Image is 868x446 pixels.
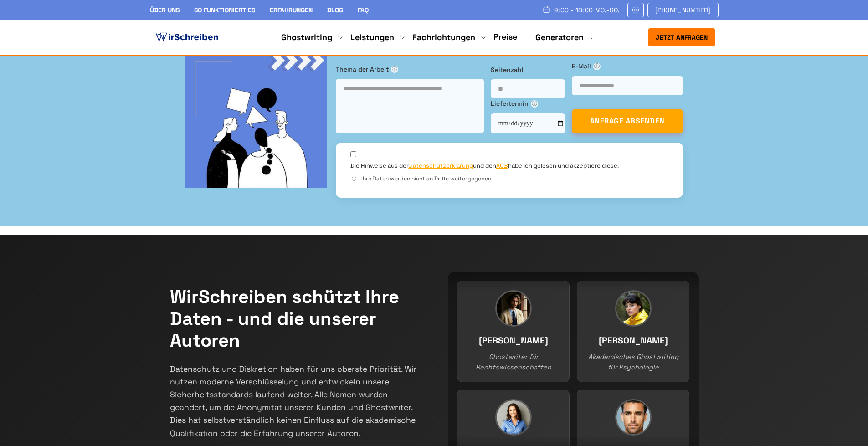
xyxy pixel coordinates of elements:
[491,98,565,108] label: Liefertermin
[170,286,421,352] h2: WirSchreiben schützt Ihre Daten - und die unserer Autoren
[270,6,313,14] a: Erfahrungen
[150,6,180,14] a: Über uns
[531,100,538,108] span: ⓘ
[572,109,683,133] button: ANFRAGE ABSENDEN
[154,31,220,44] img: logo ghostwriter-österreich
[493,31,517,42] a: Preise
[391,66,398,73] span: ⓘ
[647,3,719,17] a: [PHONE_NUMBER]
[535,32,584,43] a: Generatoren
[170,363,421,440] p: Datenschutz und Diskretion haben für uns oberste Priorität. Wir nutzen moderne Verschlüsselung un...
[496,162,508,169] a: AGB
[491,65,565,75] label: Seitenzahl
[409,162,473,169] a: Datenschutzerklärung
[185,47,327,188] img: bg
[194,6,255,14] a: So funktioniert es
[327,6,343,14] a: Blog
[648,28,715,46] button: Jetzt anfragen
[542,6,550,13] img: Schedule
[336,64,484,74] label: Thema der Arbeit
[281,32,332,43] a: Ghostwriting
[358,6,369,14] a: FAQ
[572,61,683,71] label: E-Mail
[655,6,711,14] span: [PHONE_NUMBER]
[632,6,640,14] img: Email
[350,162,619,170] label: Die Hinweise aus der und den habe ich gelesen und akzeptiere diese.
[350,174,668,183] div: Ihre Daten werden nicht an Dritte weitergegeben.
[350,175,358,183] span: ⓘ
[412,32,475,43] a: Fachrichtungen
[554,6,620,14] span: 9:00 - 18:00 Mo.-So.
[586,332,680,346] h3: [PERSON_NAME]
[593,63,601,70] span: ⓘ
[350,32,394,43] a: Leistungen
[467,332,560,346] h3: [PERSON_NAME]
